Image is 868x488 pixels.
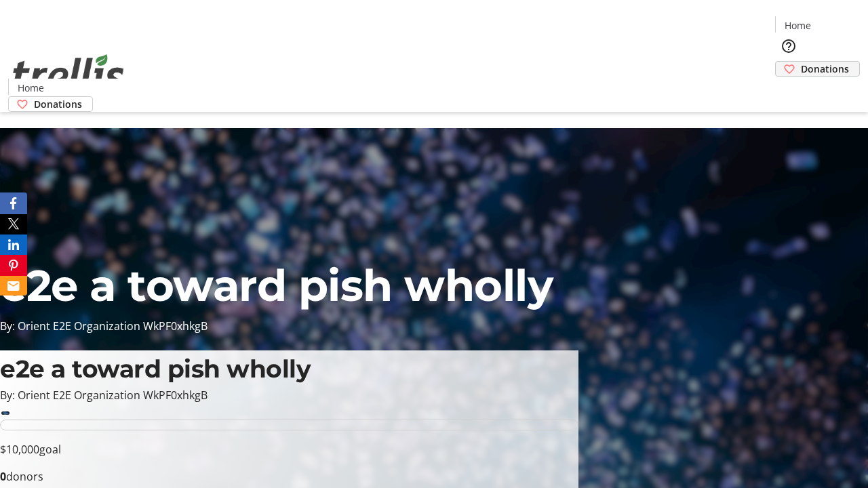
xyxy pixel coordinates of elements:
[9,81,52,95] a: Home
[776,18,819,33] a: Home
[785,18,811,33] span: Home
[775,77,802,104] button: Cart
[775,33,802,60] button: Help
[34,97,82,111] span: Donations
[775,61,860,77] a: Donations
[8,39,129,107] img: Orient E2E Organization WkPF0xhkgB's Logo
[8,96,93,112] a: Donations
[801,62,849,76] span: Donations
[18,81,44,95] span: Home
